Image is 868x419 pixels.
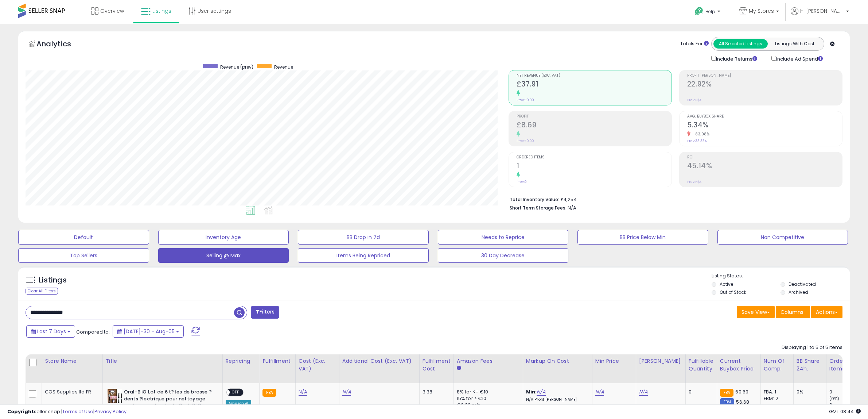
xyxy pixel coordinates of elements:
div: Include Returns [706,54,766,63]
div: BB Share 24h. [797,357,823,373]
div: Min Price [595,357,633,365]
div: Fulfillable Quantity [689,357,714,373]
span: ROI [687,155,842,159]
div: Repricing [226,357,257,365]
div: Clear All Filters [26,288,58,295]
img: 41Hw8rczeQL._SL40_.jpg [108,389,122,403]
button: Columns [776,306,810,318]
div: 8% for <= €10 [457,389,517,395]
b: Total Inventory Value: [510,196,559,203]
span: N/A [568,204,576,211]
a: N/A [342,388,351,396]
span: OFF [230,389,241,396]
strong: Copyright [7,408,34,415]
span: Net Revenue (Exc. VAT) [517,74,672,78]
h2: 22.92% [687,80,842,90]
label: Archived [789,289,808,295]
div: 0 [829,389,859,395]
div: Amazon Fees [457,357,520,365]
small: (0%) [829,396,840,401]
button: Top Sellers [18,248,149,263]
a: N/A [299,388,307,396]
button: Filters [251,306,279,319]
button: BB Price Below Min [577,230,708,245]
label: Deactivated [789,281,816,287]
button: Inventory Age [158,230,289,245]
div: 0% [797,389,821,395]
small: FBA [720,389,733,397]
a: Privacy Policy [94,408,126,415]
div: FBA: 1 [764,389,788,395]
span: Hi [PERSON_NAME] [800,7,844,15]
small: -83.98% [690,131,710,137]
span: Ordered Items [517,155,672,159]
button: Non Competitive [717,230,848,245]
div: Displaying 1 to 5 of 5 items [782,344,842,351]
span: 2025-08-14 08:44 GMT [829,408,861,415]
button: Default [18,230,149,245]
p: Listing States: [712,273,850,280]
div: seller snap | | [7,408,126,415]
div: Fulfillment [262,357,292,365]
b: Short Term Storage Fees: [510,205,567,211]
div: Num of Comp. [764,357,790,373]
span: 60.69 [735,388,748,395]
small: Prev: £0.00 [517,139,534,143]
h2: 5.34% [687,121,842,131]
small: FBA [262,389,276,397]
button: Actions [811,306,842,318]
small: Prev: N/A [687,98,701,102]
div: FBM: 2 [764,395,788,402]
button: 30 Day Decrease [438,248,569,263]
div: Store Name [45,357,100,365]
button: BB Drop in 7d [298,230,429,245]
i: Get Help [694,7,704,16]
small: Prev: N/A [687,180,701,184]
div: Additional Cost (Exc. VAT) [342,357,416,365]
div: 3.38 [423,389,448,395]
small: Amazon Fees. [457,365,461,372]
button: Listings With Cost [767,39,822,49]
h2: £37.91 [517,80,672,90]
b: Min: [526,388,537,395]
span: Profit [PERSON_NAME] [687,74,842,78]
div: Title [106,357,219,365]
span: My Stores [749,7,774,15]
h5: Listings [39,275,67,285]
small: Prev: 33.33% [687,139,707,143]
h2: 45.14% [687,162,842,172]
li: £4,254 [510,195,837,203]
span: Columns [781,308,803,316]
div: 15% for > €10 [457,395,517,402]
div: [PERSON_NAME] [639,357,682,365]
div: 0 [689,389,711,395]
div: Current Buybox Price [720,357,758,373]
button: Last 7 Days [26,325,75,338]
div: Markup on Cost [526,357,589,365]
button: All Selected Listings [713,39,768,49]
th: The percentage added to the cost of goods (COGS) that forms the calculator for Min & Max prices. [523,354,592,383]
a: Terms of Use [62,408,93,415]
span: Listings [152,7,171,15]
div: Cost (Exc. VAT) [299,357,336,373]
a: Hi [PERSON_NAME] [791,7,849,24]
span: Avg. Buybox Share [687,115,842,119]
button: Save View [737,306,775,318]
span: Profit [517,115,672,119]
span: Compared to: [76,328,110,335]
div: Fulfillment Cost [423,357,451,373]
a: N/A [537,388,545,396]
span: Revenue [274,64,293,70]
label: Out of Stock [720,289,746,295]
div: Ordered Items [829,357,856,373]
small: Prev: £0.00 [517,98,534,102]
a: N/A [595,388,604,396]
button: Needs to Reprice [438,230,569,245]
p: N/A Profit [PERSON_NAME] [526,397,587,402]
h2: 1 [517,162,672,172]
button: [DATE]-30 - Aug-05 [113,325,184,338]
h5: Analytics [36,39,85,51]
label: Active [720,281,733,287]
span: Help [705,8,715,15]
small: Prev: 0 [517,180,527,184]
